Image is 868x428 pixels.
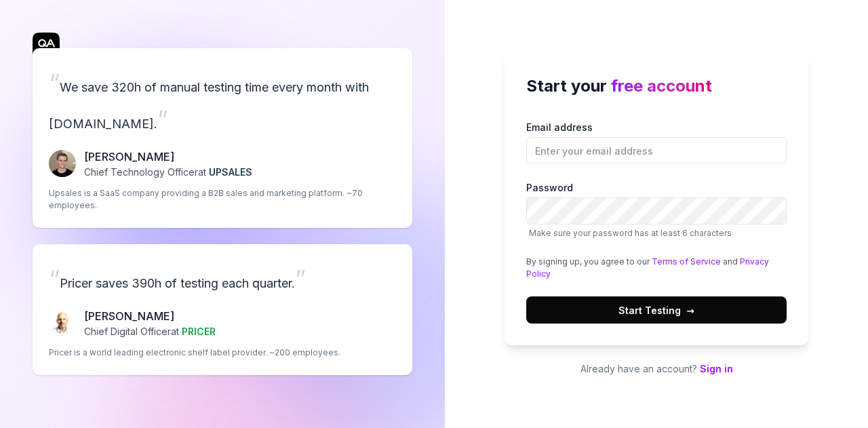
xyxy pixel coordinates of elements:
label: Email address [526,120,787,164]
p: Upsales is a SaaS company providing a B2B sales and marketing platform. ~70 employees. [49,187,396,212]
span: PRICER [182,326,216,337]
p: Pricer is a world leading electronic shelf label provider. ~200 employees. [49,347,340,359]
span: “ [49,68,60,98]
input: PasswordMake sure your password has at least 6 characters [526,197,787,225]
p: Chief Digital Officer at [84,324,216,338]
span: Start Testing [618,303,694,317]
a: “We save 320h of manual testing time every month with [DOMAIN_NAME].”Fredrik Seidl[PERSON_NAME]Ch... [33,48,412,228]
span: “ [49,264,60,294]
p: We save 320h of manual testing time every month with [DOMAIN_NAME]. [49,64,396,138]
a: “Pricer saves 390h of testing each quarter.”Chris Chalkitis[PERSON_NAME]Chief Digital Officerat P... [33,244,412,375]
p: Pricer saves 390h of testing each quarter. [49,260,396,297]
p: [PERSON_NAME] [84,308,216,324]
span: ” [295,264,306,294]
a: Sign in [700,363,733,374]
p: [PERSON_NAME] [84,149,252,165]
div: By signing up, you agree to our and [526,256,787,280]
label: Password [526,180,787,239]
span: free account [611,76,712,96]
span: ” [157,104,168,134]
button: Start Testing→ [526,296,787,324]
span: Make sure your password has at least 6 characters [529,228,732,238]
a: Terms of Service [652,256,721,267]
img: Fredrik Seidl [49,150,76,177]
img: Chris Chalkitis [49,309,76,336]
p: Already have an account? [505,362,808,376]
h2: Start your [526,74,787,98]
p: Chief Technology Officer at [84,165,252,179]
input: Email address [526,137,787,164]
span: → [686,303,694,317]
span: UPSALES [209,166,252,178]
